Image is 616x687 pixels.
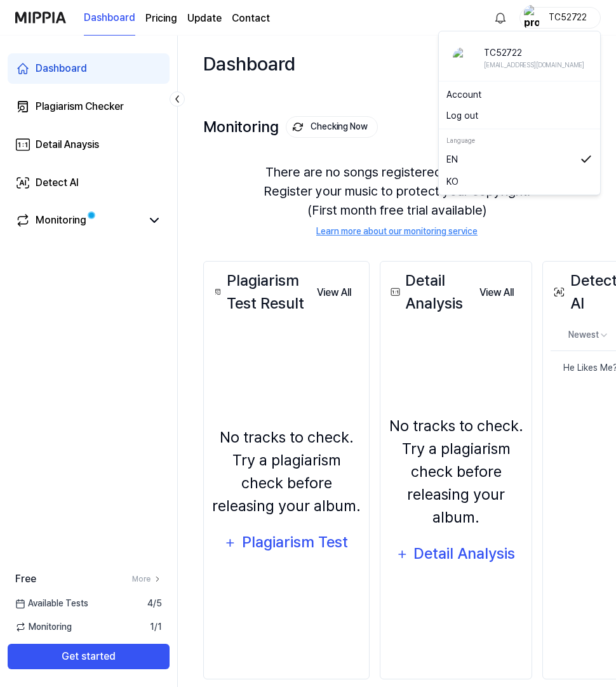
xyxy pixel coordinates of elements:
[519,7,601,29] button: profileTC52722
[493,10,508,25] img: 알림
[203,48,295,79] div: Dashboard
[203,116,378,138] div: Monitoring
[36,61,87,76] div: Dashboard
[15,571,36,587] span: Free
[307,279,361,305] a: View All
[8,91,170,122] a: Plagiarism Checker
[307,280,361,305] button: View All
[232,11,270,26] a: Contact
[84,1,135,36] a: Dashboard
[211,426,361,517] div: No tracks to check. Try a plagiarism check before releasing your album.
[286,116,378,138] button: Checking Now
[211,269,307,315] div: Plagiarism Test Result
[36,175,79,190] div: Detect AI
[453,48,473,68] img: profile
[469,280,524,305] button: View All
[216,528,356,558] button: Plagiarism Test
[150,620,162,634] span: 1 / 1
[446,88,593,102] a: Account
[241,530,349,554] div: Plagiarism Test
[580,152,593,166] img: 체크
[15,213,142,228] a: Monitoring
[388,415,524,529] div: No tracks to check. Try a plagiarism check before releasing your album.
[8,53,170,84] a: Dashboard
[293,122,303,132] img: monitoring Icon
[132,573,162,585] a: More
[484,60,584,70] div: [EMAIL_ADDRESS][DOMAIN_NAME]
[203,147,591,253] div: There are no songs registered for monitoring. Register your music to protect your copyright. (Fir...
[524,5,539,30] img: profile
[388,539,524,570] button: Detail Analysis
[469,279,524,305] a: View All
[484,46,584,60] div: TC52722
[36,137,99,152] div: Detail Anaysis
[187,11,222,26] a: Update
[413,542,516,566] div: Detail Analysis
[446,109,593,123] button: Log out
[145,11,177,26] a: Pricing
[36,99,124,114] div: Plagiarism Checker
[543,10,593,24] div: TC52722
[147,597,162,610] span: 4 / 5
[36,213,86,228] div: Monitoring
[8,168,170,198] a: Detect AI
[15,597,88,610] span: Available Tests
[446,174,593,188] a: KO
[438,31,601,196] div: profileTC52722
[388,269,469,315] div: Detail Analysis
[316,225,478,238] a: Learn more about our monitoring service
[15,620,72,634] span: Monitoring
[8,644,170,669] button: Get started
[446,152,593,166] a: EN
[8,130,170,160] a: Detail Anaysis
